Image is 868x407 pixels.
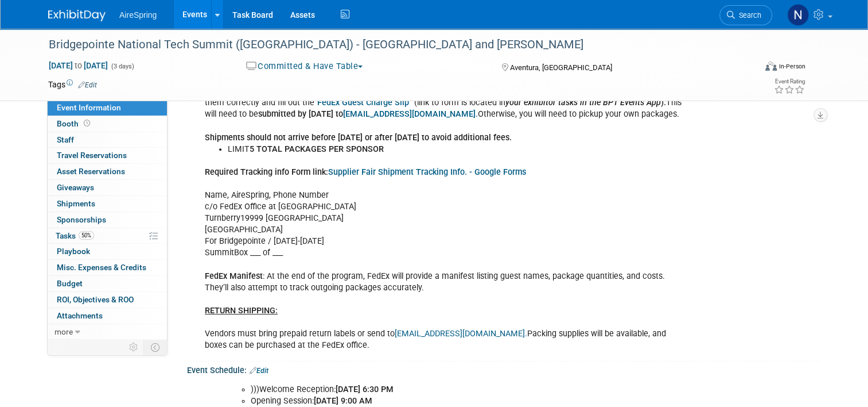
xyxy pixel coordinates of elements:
div: In-Person [779,62,805,71]
a: Edit [78,81,97,89]
li: )))Welcome Reception: [251,384,690,396]
div: Bridgepointe National Tech Summit ([GEOGRAPHIC_DATA]) - [GEOGRAPHIC_DATA] and [PERSON_NAME] [45,34,741,55]
span: Sponsorships [57,215,106,224]
a: ROI, Objectives & ROO [48,292,167,308]
span: Misc. Expenses & Credits [57,263,146,272]
span: Playbook [57,247,90,256]
b: [DATE] 9:00 AM [314,396,372,406]
a: Budget [48,276,167,291]
td: Toggle Event Tabs [144,340,168,355]
span: [DATE] [DATE] [48,60,108,71]
span: more [55,327,73,336]
span: (3 days) [110,63,134,70]
b: FedEx Manifest [205,271,263,281]
a: more [48,324,167,340]
b: [DATE] 6:30 PM [336,385,394,394]
div: Event Rating [774,79,805,85]
span: Search [735,11,761,20]
img: ExhibitDay [48,10,106,21]
b: 5 TOTAL PACKAGES PER SPONSOR [250,144,384,154]
span: Aventura, [GEOGRAPHIC_DATA] [510,63,612,72]
span: Asset Reservations [57,167,125,176]
a: Travel Reservations [48,148,167,163]
a: Supplier Fair Shipment Tracking Info. - Google Forms [328,167,526,177]
b: RETURN SHIPPING: [205,306,278,316]
a: Shipments [48,196,167,212]
a: Booth [48,116,167,132]
td: Personalize Event Tab Strip [124,340,144,355]
a: Asset Reservations [48,164,167,179]
div: Event Format [694,60,805,77]
img: Natalie Pyron [787,4,809,26]
b: Required Tracking info Form link: [205,167,526,177]
li: LIMIT [228,144,690,155]
b: Shipments should not arrive before [DATE] or after [DATE] to avoid additional fees. [205,133,512,143]
a: [EMAIL_ADDRESS][DOMAIN_NAME]. [395,329,527,339]
a: [EMAIL_ADDRESS][DOMAIN_NAME]. [343,109,478,119]
span: Booth not reserved yet [81,119,92,128]
a: Sponsorships [48,212,167,228]
b: submitted by [DATE] to [258,109,343,119]
a: Edit [250,367,268,375]
span: Giveaways [57,183,94,192]
span: Attachments [57,311,103,320]
a: Staff [48,132,167,148]
button: Committed & Have Table [242,60,368,72]
span: 50% [79,231,94,240]
span: Budget [57,279,83,288]
li: Opening Session: [251,396,690,407]
a: Playbook [48,244,167,259]
a: Search [719,5,772,25]
a: Attachments [48,308,167,324]
span: Staff [57,135,74,144]
img: Format-Inperson.png [765,62,777,71]
b: your exhibitor tasks in the BPT Events App [505,98,661,107]
span: Booth [57,119,92,128]
a: Misc. Expenses & Credits [48,260,167,275]
span: AireSpring [119,10,157,20]
a: Event Information [48,100,167,116]
a: Giveaways [48,180,167,195]
b: ). [661,98,666,107]
td: Tags [48,79,97,90]
span: Tasks [56,231,94,240]
span: ROI, Objectives & ROO [57,295,134,304]
span: Event Information [57,103,121,112]
div: : In order for our event staff to retrieve your packages and have them ready for you in the ballr... [197,45,697,357]
span: Travel Reservations [57,151,127,160]
span: to [73,61,84,70]
span: Shipments [57,199,95,208]
div: Event Schedule: [187,362,820,377]
a: "FedEx Guest Charge Slip" [314,98,412,107]
a: Tasks50% [48,228,167,244]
